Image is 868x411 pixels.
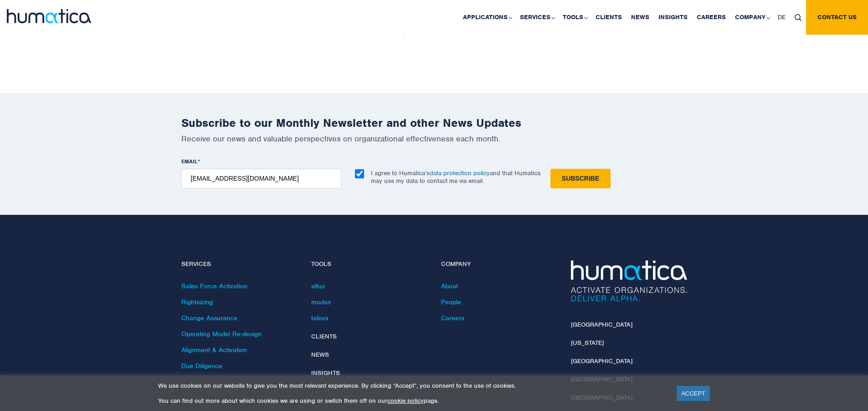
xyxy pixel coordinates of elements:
[181,298,213,306] a: Rightsizing
[441,260,557,268] h4: Company
[311,369,340,377] a: Insights
[387,397,424,405] a: cookie policy
[795,14,801,21] img: search_icon
[311,260,427,268] h4: Tools
[181,346,247,354] a: Alignment & Activation
[181,158,198,165] span: EMAIL
[311,314,329,322] a: taleva
[355,169,364,178] input: I agree to Humatica’sdata protection policyand that Humatica may use my data to contact me via em...
[571,321,632,328] a: [GEOGRAPHIC_DATA]
[371,169,540,185] p: I agree to Humatica’s and that Humatica may use my data to contact me via email.
[778,13,786,21] span: DE
[158,397,665,405] p: You can find out more about which cookies we are using or switch them off on our page.
[441,314,464,322] a: Careers
[181,169,341,188] input: name@company.com
[181,282,247,290] a: Sales Force Activation
[311,333,337,340] a: Clients
[181,362,222,370] a: Due Diligence
[311,351,329,359] a: News
[571,339,604,347] a: [US_STATE]
[430,169,490,177] a: data protection policy
[441,298,461,306] a: People
[158,382,665,390] p: We use cookies on our website to give you the most relevant experience. By clicking “Accept”, you...
[311,298,331,306] a: modas
[441,282,458,290] a: About
[550,169,611,188] input: Subscribe
[571,357,632,365] a: [GEOGRAPHIC_DATA]
[181,314,237,322] a: Change Assurance
[181,116,687,130] h2: Subscribe to our Monthly Newsletter and other News Updates
[571,260,687,302] img: Humatica
[181,260,298,268] h4: Services
[181,330,262,338] a: Operating Model Re-design
[311,282,325,290] a: altus
[181,134,687,144] p: Receive our news and valuable perspectives on organizational effectiveness each month.
[7,9,91,23] img: logo
[677,386,710,401] a: ACCEPT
